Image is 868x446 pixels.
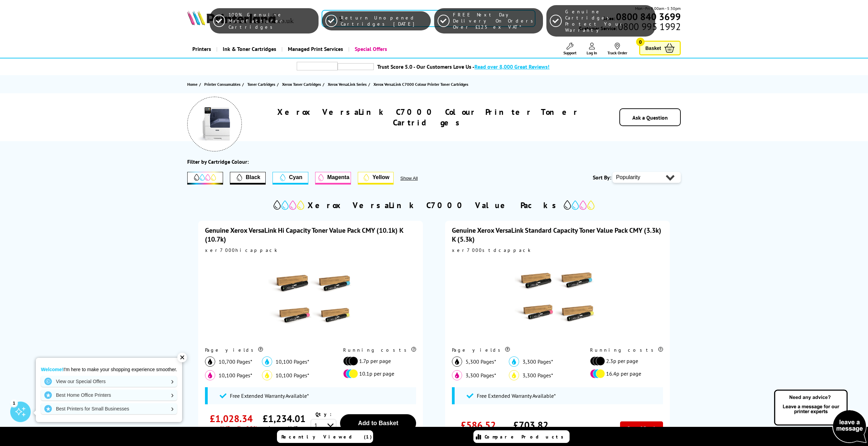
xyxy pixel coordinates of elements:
h1: Xerox VersaLink C7000 Colour Printer Toner Cartridges [262,107,595,128]
span: Add to Basket [358,420,398,427]
div: £1,028.34 [210,412,253,425]
li: 2.3p per page [590,356,660,366]
div: Out of Stock [620,421,663,435]
span: Toner Cartridges [247,81,275,88]
div: Running costs [343,347,416,353]
a: Trust Score 5.0 - Our Customers Love Us -Read over 8,000 Great Reviews! [377,63,549,70]
span: 10,700 Pages* [219,358,252,365]
div: Running costs [590,347,663,353]
a: Printers [187,40,216,58]
a: Genuine Xerox VersaLink Hi Capacity Toner Value Pack CMY (10.1k) K (10.7k) [205,226,403,244]
span: 10,100 Pages* [219,372,252,379]
span: Yellow [372,174,389,180]
span: Xerox Toner Cartridges [282,81,321,88]
img: cyan_icon.svg [262,356,272,367]
span: 100% Genuine Manufacturer Cartridges [229,12,315,30]
span: Free Extended Warranty Available* [477,392,556,399]
span: Return Unopened Cartridges [DATE] [341,15,427,27]
img: cyan_icon.svg [509,356,519,367]
a: View our Special Offers [41,376,177,387]
img: magenta_icon.svg [452,370,462,380]
img: black_icon.svg [205,356,215,367]
a: Basket 0 [639,41,681,55]
div: xer7000hicappack [205,247,416,253]
a: Managed Print Services [281,40,348,58]
button: Show All [400,176,436,181]
span: Compare Products [485,434,567,440]
button: Filter by Black [230,172,266,185]
span: Sort By: [593,174,611,181]
span: Printer Consumables [204,81,240,88]
a: Log In [587,43,597,55]
span: FREE Next Day Delivery On Orders Over £125 ex VAT* [453,12,539,30]
img: trustpilot rating [297,62,338,70]
div: xer7000stdcappack [452,247,663,253]
a: Xerox VersaLink Series [328,81,368,88]
span: Ink & Toner Cartridges [223,40,276,58]
div: £586.52 [461,419,496,431]
a: Compare Products [473,430,570,443]
img: trustpilot rating [338,63,374,70]
div: 1 [10,399,18,407]
a: Home [187,81,199,88]
span: Xerox VersaLink Series [328,81,367,88]
a: Support [563,43,576,55]
span: 3,300 Pages* [466,372,496,379]
strong: Welcome! [41,367,63,372]
li: 1.7p per page [343,356,413,366]
a: Genuine Xerox VersaLink Standard Capacity Toner Value Pack CMY (3.3k) K (5.3k) [452,226,661,244]
button: Cyan [273,172,308,185]
span: Free Extended Warranty Available* [230,392,309,399]
a: Recently Viewed (1) [277,430,373,443]
div: Filter by Cartridge Colour: [187,158,249,165]
img: magenta_icon.svg [205,370,215,380]
a: Best Printers for Small Businesses [41,403,177,414]
img: black_icon.svg [452,356,462,367]
a: Toner Cartridges [247,81,277,88]
li: 10.1p per page [343,369,413,378]
span: Support [563,50,576,55]
span: 0 [636,38,645,46]
span: 3,300 Pages* [523,358,553,365]
span: Genuine Cartridges Protect Your Warranty [565,9,651,33]
button: Add to Basket [340,414,416,432]
img: Open Live Chat window [773,389,868,445]
a: Ask a Question [632,114,668,121]
img: yellow_icon.svg [262,370,272,380]
img: Xerox VersaLink C7000 Colour Printer Toner Cartridges [197,107,232,141]
span: Read over 8,000 Great Reviews! [474,63,549,70]
li: 16.4p per page [590,369,660,378]
div: Page yields [452,347,579,353]
button: Magenta [315,172,351,185]
span: Black [246,174,260,180]
a: Best Home Office Printers [41,390,177,401]
button: Yellow [358,172,394,185]
a: Printer Consumables [204,81,242,88]
div: ✕ [177,353,187,362]
p: I'm here to make your shopping experience smoother. [41,366,177,373]
div: ex VAT @ 20% [206,425,257,431]
span: Xerox VersaLink C7000 Colour Printer Toner Cartridges [373,82,468,87]
div: £703.82 [513,419,548,431]
a: Ink & Toner Cartridges [216,40,281,58]
span: Basket [645,43,661,53]
span: Cyan [289,174,302,180]
img: yellow_icon.svg [509,370,519,380]
span: 10,100 Pages* [276,372,309,379]
div: £1,234.01 [263,412,306,425]
div: Page yields [205,347,332,353]
a: Track Order [607,43,627,55]
img: Xerox VersaLink Standard Capacity Toner Value Pack CMY (3.3k) K (5.3k) [515,257,600,342]
div: inc VAT [269,425,300,431]
a: Special Offers [348,40,392,58]
span: 10,100 Pages* [276,358,309,365]
span: Log In [587,50,597,55]
span: Qty: [315,411,332,417]
span: Magenta [327,174,349,180]
span: 3,300 Pages* [523,372,553,379]
span: 5,300 Pages* [466,358,496,365]
img: Xerox VersaLink Hi Capacity Toner Value Pack CMY (10.1k) K (10.7k) [268,257,353,342]
a: Xerox Toner Cartridges [282,81,323,88]
span: Recently Viewed (1) [281,434,372,440]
